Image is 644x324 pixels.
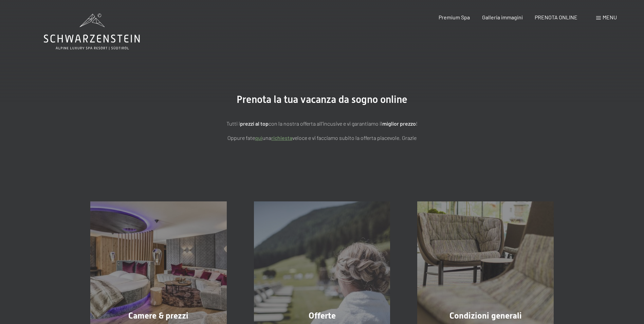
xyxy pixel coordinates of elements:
[271,134,292,141] a: richiesta
[603,14,617,20] span: Menu
[482,14,523,20] a: Galleria immagini
[152,133,492,142] p: Oppure fate una veloce e vi facciamo subito la offerta piacevole. Grazie
[240,120,269,127] strong: prezzi al top
[382,120,416,127] strong: miglior prezzo
[309,311,336,321] span: Offerte
[152,119,492,128] p: Tutti i con la nostra offerta all'incusive e vi garantiamo il !
[237,93,407,105] span: Prenota la tua vacanza da sogno online
[439,14,470,20] a: Premium Spa
[449,311,522,321] span: Condizioni generali
[535,14,577,20] a: PRENOTA ONLINE
[255,134,262,141] a: quì
[128,311,188,321] span: Camere & prezzi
